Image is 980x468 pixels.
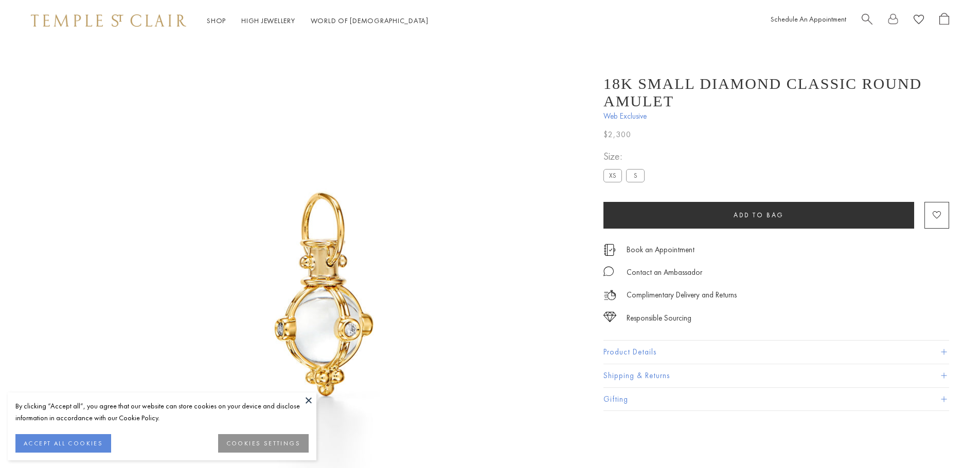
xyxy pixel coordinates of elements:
button: COOKIES SETTINGS [218,434,309,453]
img: MessageIcon-01_2.svg [603,266,614,276]
iframe: Gorgias live chat messenger [929,420,970,458]
span: Web Exclusive [603,110,949,123]
span: Size: [603,148,649,165]
button: Gifting [603,388,949,411]
a: Open Shopping Bag [939,13,949,29]
button: Shipping & Returns [603,364,949,387]
div: By clicking “Accept all”, you agree that our website can store cookies on your device and disclos... [15,400,309,424]
img: Temple St. Clair [31,14,186,27]
h1: 18K Small Diamond Classic Round Amulet [603,75,949,110]
nav: Main navigation [207,14,429,27]
a: Book an Appointment [627,244,694,255]
img: icon_sourcing.svg [603,312,616,322]
div: Contact an Ambassador [627,266,702,279]
label: S [626,169,645,182]
a: High JewelleryHigh Jewellery [241,16,295,25]
button: Product Details [603,341,949,364]
a: Schedule An Appointment [771,14,846,24]
a: World of [DEMOGRAPHIC_DATA]World of [DEMOGRAPHIC_DATA] [311,16,429,25]
a: View Wishlist [914,13,924,29]
img: icon_delivery.svg [603,289,616,302]
a: ShopShop [207,16,226,25]
span: Add to bag [734,211,784,219]
button: ACCEPT ALL COOKIES [15,434,111,453]
label: XS [603,169,622,182]
button: Add to bag [603,202,914,229]
p: Complimentary Delivery and Returns [627,289,737,302]
a: Search [862,13,872,29]
img: icon_appointment.svg [603,244,616,256]
span: $2,300 [603,128,631,141]
div: Responsible Sourcing [627,312,691,325]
